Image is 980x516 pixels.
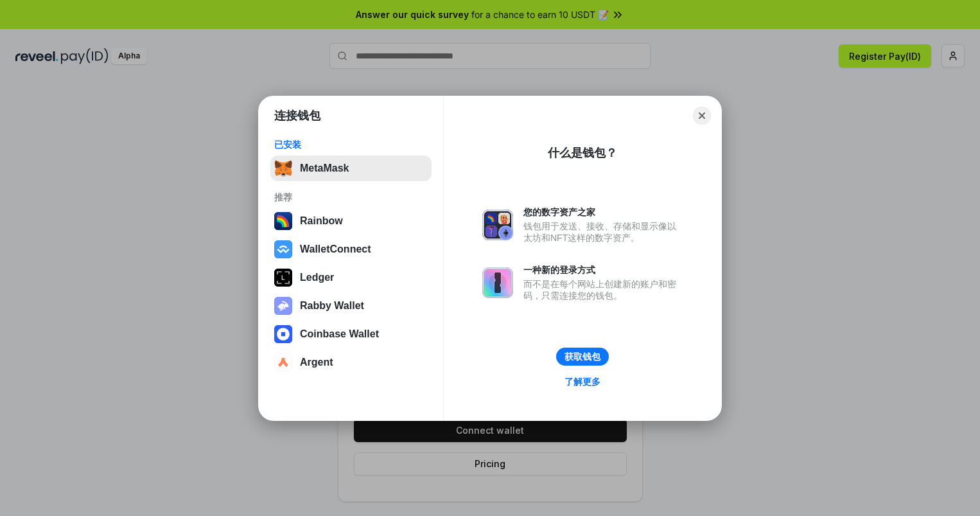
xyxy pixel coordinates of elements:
img: svg+xml,%3Csvg%20xmlns%3D%22http%3A%2F%2Fwww.w3.org%2F2000%2Fsvg%22%20fill%3D%22none%22%20viewBox... [482,209,513,240]
button: Ledger [270,265,432,290]
div: 获取钱包 [564,351,600,362]
div: MetaMask [300,163,349,174]
img: svg+xml,%3Csvg%20xmlns%3D%22http%3A%2F%2Fwww.w3.org%2F2000%2Fsvg%22%20width%3D%2228%22%20height%3... [274,269,292,287]
div: Ledger [300,272,334,283]
button: Close [693,107,711,125]
div: 而不是在每个网站上创建新的账户和密码，只需连接您的钱包。 [523,278,683,301]
div: Coinbase Wallet [300,328,379,340]
img: svg+xml,%3Csvg%20width%3D%2228%22%20height%3D%2228%22%20viewBox%3D%220%200%2028%2028%22%20fill%3D... [274,353,292,371]
img: svg+xml,%3Csvg%20width%3D%2228%22%20height%3D%2228%22%20viewBox%3D%220%200%2028%2028%22%20fill%3D... [274,240,292,258]
h1: 连接钱包 [274,108,320,123]
img: svg+xml,%3Csvg%20width%3D%22120%22%20height%3D%22120%22%20viewBox%3D%220%200%20120%20120%22%20fil... [274,212,292,230]
div: 您的数字资产之家 [523,206,683,218]
div: Argent [300,357,333,368]
img: svg+xml,%3Csvg%20width%3D%2228%22%20height%3D%2228%22%20viewBox%3D%220%200%2028%2028%22%20fill%3D... [274,325,292,343]
button: Coinbase Wallet [270,321,432,347]
img: svg+xml,%3Csvg%20fill%3D%22none%22%20height%3D%2233%22%20viewBox%3D%220%200%2035%2033%22%20width%... [274,159,292,177]
button: Rabby Wallet [270,293,432,319]
a: 了解更多 [557,373,608,390]
div: 已安装 [274,139,428,150]
div: 钱包用于发送、接收、存储和显示像以太坊和NFT这样的数字资产。 [523,220,683,244]
img: svg+xml,%3Csvg%20xmlns%3D%22http%3A%2F%2Fwww.w3.org%2F2000%2Fsvg%22%20fill%3D%22none%22%20viewBox... [274,297,292,315]
div: WalletConnect [300,244,371,255]
div: 一种新的登录方式 [523,264,683,276]
div: 了解更多 [564,376,600,387]
div: 推荐 [274,191,428,203]
div: 什么是钱包？ [548,145,617,161]
button: WalletConnect [270,236,432,262]
img: svg+xml,%3Csvg%20xmlns%3D%22http%3A%2F%2Fwww.w3.org%2F2000%2Fsvg%22%20fill%3D%22none%22%20viewBox... [482,267,513,298]
button: Rainbow [270,208,432,234]
div: Rabby Wallet [300,300,364,312]
div: Rainbow [300,215,343,227]
button: Argent [270,350,432,375]
button: 获取钱包 [556,348,609,366]
button: MetaMask [270,156,432,181]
